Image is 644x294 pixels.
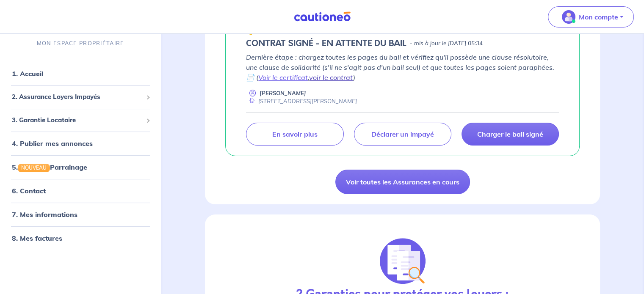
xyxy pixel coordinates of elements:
[579,12,618,22] p: Mon compte
[37,40,124,48] p: MON ESPACE PROPRIÉTAIRE
[258,73,308,82] a: Voir le certificat
[12,234,62,243] a: 8. Mes factures
[3,89,158,106] div: 2. Assurance Loyers Impayés
[548,6,634,27] button: illu_account_valid_menu.svgMon compte
[3,230,158,247] div: 8. Mes factures
[3,112,158,129] div: 3. Garantie Locataire
[371,130,434,138] p: Déclarer un impayé
[335,170,470,194] a: Voir toutes les Assurances en cours
[354,123,451,146] a: Déclarer un impayé
[3,159,158,176] div: 5.NOUVEAUParrainage
[246,38,559,49] div: state: CONTRACT-SIGNED, Context: NEW,MAYBE-CERTIFICATE,RELATIONSHIP,LESSOR-DOCUMENTS
[12,93,143,102] span: 2. Assurance Loyers Impayés
[272,130,317,138] p: En savoir plus
[3,183,158,200] div: 6. Contact
[290,11,354,22] img: Cautioneo
[380,238,426,284] img: justif-loupe
[562,10,575,24] img: illu_account_valid_menu.svg
[462,123,559,146] a: Charger le bail signé
[3,66,158,82] div: 1. Accueil
[12,187,46,195] a: 6. Contact
[12,211,77,219] a: 7. Mes informations
[3,135,158,152] div: 4. Publier mes annonces
[246,123,343,146] a: En savoir plus
[12,163,87,172] a: 5.NOUVEAUParrainage
[3,206,158,223] div: 7. Mes informations
[246,52,559,82] p: Dernière étape : chargez toutes les pages du bail et vérifiez qu'il possède une clause résolutoir...
[477,130,543,138] p: Charger le bail signé
[410,39,483,48] p: - mis à jour le [DATE] 05:34
[309,73,353,82] a: voir le contrat
[246,38,406,49] h5: CONTRAT SIGNÉ - EN ATTENTE DU BAIL
[246,97,357,105] div: [STREET_ADDRESS][PERSON_NAME]
[12,115,143,125] span: 3. Garantie Locataire
[12,70,43,78] a: 1. Accueil
[260,89,306,97] p: [PERSON_NAME]
[12,140,93,148] a: 4. Publier mes annonces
